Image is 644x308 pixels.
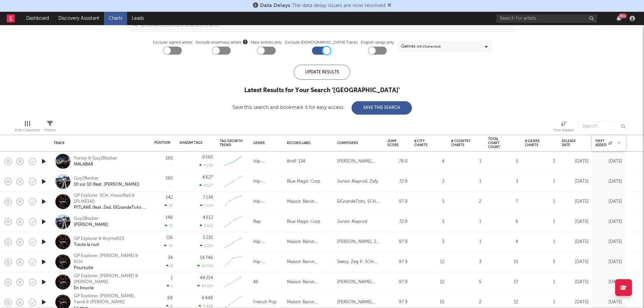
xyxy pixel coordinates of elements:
[74,236,124,242] div: GP Explorer & Anyme023
[387,139,399,147] div: Jump Score
[253,258,280,266] div: Hip-Hop/Rap
[488,298,518,306] div: 12
[74,156,117,162] div: Yorssy & Guy2Bezbar
[451,158,481,166] div: 1
[74,253,146,265] div: GP Explorer, [PERSON_NAME] & SCH
[337,141,377,145] div: Composers
[562,139,579,147] div: Release Date
[337,178,378,186] div: Junior Alaprod, Zafy
[595,238,622,246] div: [DATE]
[387,278,408,286] div: 97.9
[595,139,612,147] div: First Added
[287,141,327,145] div: Record Label
[253,238,280,246] div: Hip-Hop/Rap
[74,242,124,248] div: Toute la nuit
[74,285,146,291] div: En boucle
[287,258,330,266] div: Maison Baron [PERSON_NAME]
[615,140,622,146] button: Filter by First Added
[168,256,173,260] div: 34
[253,218,261,226] div: Rap
[74,236,124,248] a: GP Explorer & Anyme023Toute la nuit
[337,238,381,246] div: [PERSON_NAME], 2k on the track, [PERSON_NAME], Anyme023
[243,39,248,45] button: Exclude enormous artists
[414,198,444,206] div: 5
[579,121,629,131] input: Search...
[525,218,555,226] div: 1
[414,158,444,166] div: 4
[337,258,381,266] div: Seezy, Zeg P, SCH, [PERSON_NAME]
[287,178,320,186] div: Blue Magic Corp
[202,175,213,180] div: 4 627
[253,278,258,286] div: All
[220,139,243,147] div: Tag Growth Trend
[337,278,381,286] div: [PERSON_NAME], [PERSON_NAME], Lowonstage, [PERSON_NAME]
[232,86,412,95] div: Latest Results for Your Search ' [GEOGRAPHIC_DATA] '
[488,137,508,149] div: Total Chart Count
[619,13,627,18] div: 99 +
[387,218,408,226] div: 72.9
[260,3,290,8] span: Data Delays
[451,218,481,226] div: 1
[488,178,518,186] div: 3
[54,141,144,145] div: Track
[414,178,444,186] div: 2
[166,156,173,161] div: 165
[488,198,518,206] div: 7
[414,218,444,226] div: 5
[451,139,471,147] div: # Country Charts
[74,176,140,188] a: Guy2Bezbar10 sur 10 (feat. [PERSON_NAME])
[595,278,622,286] div: [DATE]
[488,158,518,166] div: 5
[595,158,622,166] div: [DATE]
[74,176,140,182] div: Guy2Bezbar
[165,176,173,181] div: 180
[616,16,621,21] button: 99+
[562,298,589,306] div: [DATE]
[74,156,117,168] a: Yorssy & Guy2BezbarMALABAR
[199,183,213,188] div: 4 627
[287,218,320,226] div: Blue Magic Corp
[337,158,381,166] div: [PERSON_NAME], Skuna, Telema, Tysko, Guy2Bezbar, Yorssy
[387,158,408,166] div: 78.0
[200,256,213,260] div: 14 746
[21,12,54,25] a: Dashboard
[562,178,589,186] div: [DATE]
[525,298,555,306] div: 1
[74,265,146,271] div: Poursuite
[253,298,277,306] div: French Pop
[387,3,391,8] span: Dismiss
[488,258,518,266] div: 15
[553,118,574,137] div: First Added
[285,39,358,47] label: Exclude [DEMOGRAPHIC_DATA] Tracks
[166,264,173,268] div: 8
[45,118,55,137] div: Filters
[595,258,622,266] div: [DATE]
[401,43,441,51] div: Genres
[287,198,330,206] div: Maison Baron [PERSON_NAME]
[202,155,213,160] div: 9 160
[451,298,481,306] div: 2
[74,182,140,188] div: 10 sur 10 (feat. [PERSON_NAME])
[74,216,108,228] a: Guy2Bezbar[PERSON_NAME]
[164,203,173,208] div: 18
[166,195,173,200] div: 142
[153,39,192,47] label: Exclude signed artists
[562,258,589,266] div: [DATE]
[15,118,40,137] div: Edit Columns
[488,218,518,226] div: 6
[387,298,408,306] div: 97.9
[525,158,555,166] div: 1
[199,163,213,168] div: 4 238
[595,218,622,226] div: [DATE]
[74,216,108,222] div: Guy2Bezbar
[179,141,203,145] div: Shazam Tags
[253,158,280,166] div: Hip-Hop/Rap
[287,298,330,306] div: Maison Baron [PERSON_NAME]
[200,203,213,208] div: 7 134
[251,39,282,47] label: New entries only
[525,238,555,246] div: 1
[414,139,434,147] div: # City Charts
[197,284,213,288] div: 44 214
[165,215,173,220] div: 148
[196,39,248,47] span: Exclude enormous artists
